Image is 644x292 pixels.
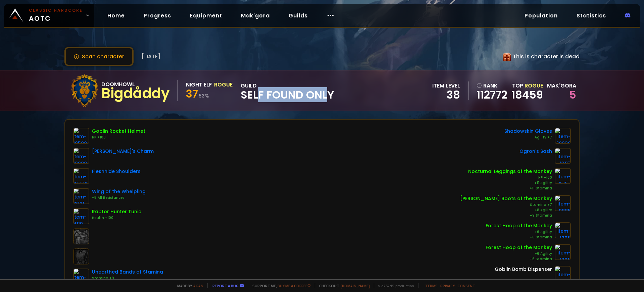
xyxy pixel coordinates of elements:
[92,276,163,281] div: Stamina +9
[92,168,141,175] div: Fleshhide Shoulders
[486,244,552,251] div: Forest Hoop of the Monkey
[241,90,334,100] span: SELF FOUND ONLY
[504,128,552,135] div: Shadowskin Gloves
[193,283,203,288] a: a fan
[468,168,552,175] div: Nocturnal Leggings of the Monkey
[457,283,475,288] a: Consent
[142,52,160,61] span: [DATE]
[477,90,507,100] a: 112772
[92,215,141,221] div: Health +100
[29,7,83,13] small: Classic Hardcore
[425,283,438,288] a: Terms
[73,148,89,164] img: item-13088
[315,283,370,288] span: Checkout
[101,80,169,89] div: Doomhowl
[102,9,130,22] a: Home
[278,283,311,288] a: Buy me a coffee
[73,269,89,285] img: item-9428
[555,148,571,164] img: item-13117
[212,283,239,288] a: Report a bug
[341,283,370,288] a: [DOMAIN_NAME]
[186,86,198,101] span: 37
[29,7,83,23] span: AOTC
[555,195,571,211] img: item-9885
[92,208,141,215] div: Raptor Hunter Tunic
[92,269,163,276] div: Unearthed Bands of Stamina
[511,87,543,102] a: 18459
[519,148,552,155] div: Ogron's Sash
[503,52,580,61] div: This is character is dead
[241,81,334,100] div: guild
[92,128,145,135] div: Goblin Rocket Helmet
[460,202,552,208] div: Stamina +7
[185,9,228,22] a: Equipment
[214,80,233,89] div: Rogue
[504,135,552,140] div: Agility +7
[73,128,89,144] img: item-10588
[92,195,146,200] div: +5 All Resistances
[186,80,212,89] div: Night Elf
[248,283,311,288] span: Support me,
[525,82,543,90] span: Rogue
[555,168,571,184] img: item-15157
[486,222,552,229] div: Forest Hoop of the Monkey
[460,195,552,202] div: [PERSON_NAME] Boots of the Monkey
[511,81,543,90] div: Top
[555,222,571,238] img: item-12011
[460,208,552,213] div: +8 Agility
[468,180,552,186] div: +11 Agility
[460,213,552,218] div: +9 Stamina
[73,188,89,204] img: item-13121
[440,283,455,288] a: Privacy
[4,4,94,27] a: Classic HardcoreAOTC
[555,244,571,260] img: item-12011
[73,168,89,184] img: item-10774
[101,89,169,99] div: Bigdåddy
[495,266,552,273] div: Goblin Bomb Dispenser
[138,9,177,22] a: Progress
[555,128,571,144] img: item-18238
[64,47,134,66] button: Scan character
[432,90,460,100] div: 38
[374,283,414,288] span: v. d752d5 - production
[486,251,552,256] div: +6 Agility
[571,9,611,22] a: Statistics
[547,90,576,100] div: 5
[432,81,460,90] div: item level
[236,9,275,22] a: Mak'gora
[92,188,146,195] div: Wing of the Whelpling
[468,175,552,180] div: HP +100
[92,135,145,140] div: HP +100
[486,229,552,235] div: +6 Agility
[547,81,576,90] div: Mak'gora
[283,9,313,22] a: Guilds
[73,208,89,224] img: item-4119
[199,93,209,99] small: 53 %
[555,266,571,282] img: item-10587
[486,235,552,240] div: +6 Stamina
[486,256,552,262] div: +6 Stamina
[519,9,563,22] a: Population
[468,186,552,191] div: +11 Stamina
[92,148,154,155] div: [PERSON_NAME]'s Charm
[477,81,507,90] div: rank
[173,283,203,288] span: Made by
